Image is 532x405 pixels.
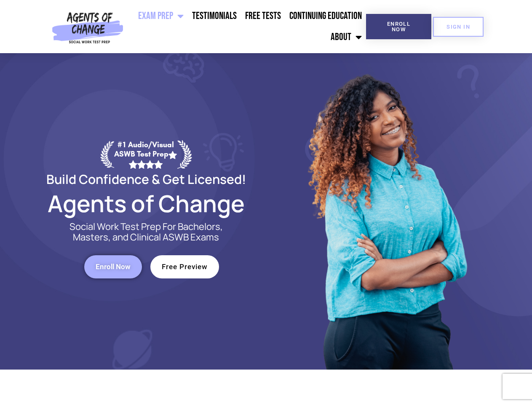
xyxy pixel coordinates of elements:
a: Continuing Education [285,5,366,27]
span: Enroll Now [380,21,418,32]
h2: Build Confidence & Get Licensed! [26,173,266,185]
a: Enroll Now [366,14,431,39]
div: #1 Audio/Visual ASWB Test Prep [114,140,177,168]
span: SIGN IN [446,24,470,30]
span: Free Preview [162,263,208,270]
h2: Agents of Change [26,194,266,213]
a: Testimonials [188,5,241,27]
p: Social Work Test Prep For Bachelors, Masters, and Clinical ASWB Exams [60,221,233,243]
span: Enroll Now [96,263,131,270]
a: About [326,27,366,48]
a: Free Preview [150,255,219,278]
img: Website Image 1 (1) [302,53,471,370]
a: Free Tests [241,5,285,27]
a: Enroll Now [84,255,142,278]
a: SIGN IN [433,17,484,37]
nav: Menu [127,5,366,48]
a: Exam Prep [134,5,188,27]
